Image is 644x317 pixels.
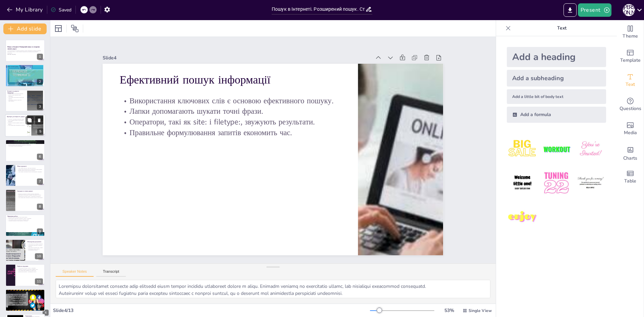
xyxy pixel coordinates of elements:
[7,93,25,95] p: Інтернет містить різноманітні ресурси.
[617,93,644,117] div: Get real-time input from your audience
[617,117,644,141] div: Add images, graphics, shapes or video
[617,20,644,44] div: Change the overall theme
[7,118,25,120] p: Авторство є важливим критерієм оцінки.
[17,190,43,192] p: Закладки та списки джерел
[17,194,43,195] p: Закладки допомагають зберігати важливу інформацію.
[7,65,43,67] p: Тема та мета уроку
[514,20,610,36] p: Text
[7,120,25,122] p: Дата публікації впливає на актуальність інформації.
[441,307,457,314] div: 53 %
[27,248,43,251] p: Обговорення сприяє розвитку комунікаційних навичок.
[17,195,43,196] p: Організація списків джерел підвищує ефективність роботи.
[7,116,25,118] p: Критерії достовірності джерел
[7,217,43,218] p: Практична робота допомагає застосувати знання.
[7,71,43,72] p: Учні повинні усвідомити відповідальність за інформаційну поведінку.
[507,202,538,233] img: 7.jpeg
[37,228,43,234] div: 9
[5,64,45,87] div: https://cdn.sendsteps.com/images/logo/sendsteps_logo_white.pnghttps://cdn.sendsteps.com/images/lo...
[7,67,43,69] p: Мета уроку полягає в розвитку критичного мислення.
[37,79,43,85] div: 2
[27,245,43,247] p: Аргументація висновків є важливою навичкою.
[17,170,43,171] p: Важливо вміти протистояти мові ворожнечі.
[7,140,43,142] p: Фейки та маніпуляції
[507,70,606,87] div: Add a subheading
[623,155,637,162] span: Charts
[71,24,79,33] span: Position
[7,144,43,146] p: Важливо навчити учнів критично ставитися до інформації.
[7,70,43,71] p: Урок включає практичні завдання для учнів.
[43,310,49,316] div: 4
[27,247,43,249] p: Учні діляться досвідом один з одним.
[7,68,43,70] p: Учні повинні навчитися відрізняти достовірні дані від фейкових.
[541,167,572,199] img: 5.jpeg
[620,105,641,112] span: Questions
[37,54,43,60] div: 1
[25,315,43,317] p: Заключення
[7,295,43,297] p: Учні повинні усвідомлювати значення критичного мислення.
[17,196,43,197] p: Збереження результатів пошуку є важливим для навчання.
[35,253,43,259] div: 10
[3,23,47,34] button: Add slide
[623,3,635,17] button: М [PERSON_NAME]
[624,129,637,137] span: Media
[17,171,43,173] p: Учні повинні створювати безпечне інформаційне середовище.
[7,220,43,222] p: Створення закладок на якісні джерела є корисним.
[7,294,43,295] p: Виписування джерел є важливим етапом.
[25,116,34,124] button: Duplicate Slide
[5,90,45,112] div: https://cdn.sendsteps.com/images/logo/sendsteps_logo_white.pnghttps://cdn.sendsteps.com/images/lo...
[7,219,43,220] p: Учні повинні оцінити достовірність знайдених сайтів.
[7,145,43,147] p: Учні повинні уникати дезінформації.
[7,290,43,292] p: Домашнє завдання
[7,122,25,125] p: Наявність посилань підвищує довіру до джерела.
[507,107,606,123] div: Add a formula
[507,134,538,165] img: 1.jpeg
[617,68,644,93] div: Add text boxes
[56,280,490,298] textarea: Loremipsu dolorsitamet consecte adip elitsedd eiusm tempor incididu utlaboreet dolore m aliqu. En...
[5,289,45,311] div: 12
[120,117,341,127] p: Оператори, такі як site: і filetype:, звужують результати.
[541,134,572,165] img: 2.jpeg
[617,165,644,189] div: Add a table
[17,197,43,199] p: Учні повинні вміти ефективно використовувати ці інструменти.
[7,143,43,144] p: Маніпуляції можуть впливати на думку людей.
[96,269,126,277] button: Transcript
[103,55,371,61] div: Slide 4
[120,127,341,138] p: Правильне формулювання запитів економить час.
[5,140,45,162] div: https://cdn.sendsteps.com/images/logo/sendsteps_logo_white.pnghttps://cdn.sendsteps.com/images/lo...
[617,141,644,165] div: Add charts and graphs
[469,308,492,313] span: Single View
[7,99,25,102] p: Інформація в Інтернеті може бути недостовірною.
[35,278,43,284] div: 11
[27,244,43,245] p: Учні презентують знайдені матеріали.
[5,189,45,211] div: 8
[5,164,45,187] div: https://cdn.sendsteps.com/images/logo/sendsteps_logo_white.pnghttps://cdn.sendsteps.com/images/lo...
[5,4,46,15] button: My Library
[624,177,636,185] span: Table
[623,4,635,16] div: М [PERSON_NAME]
[507,167,538,199] img: 4.jpeg
[37,204,43,210] div: 8
[5,114,45,137] div: https://cdn.sendsteps.com/images/logo/sendsteps_logo_white.pnghttps://cdn.sendsteps.com/images/lo...
[56,269,94,277] button: Speaker Notes
[5,264,45,286] div: 11
[5,214,45,236] div: 9
[7,293,43,294] p: Аналіз статей за критеріями достовірності.
[5,40,45,62] div: https://cdn.sendsteps.com/images/logo/sendsteps_logo_white.pnghttps://cdn.sendsteps.com/images/lo...
[626,81,635,88] span: Text
[575,167,606,199] img: 6.jpeg
[17,169,43,170] p: Ознаки мови ворожнечі можуть проявлятися в різних формах.
[7,215,43,217] p: Практична робота
[7,94,25,97] p: Важливо вміти оцінювати якість інформації.
[7,97,25,99] p: Учні повинні знати корисні ресурси для навчання.
[120,72,341,88] p: Ефективний пошук інформації
[563,3,577,17] button: Export to PowerPoint
[507,47,606,67] div: Add a heading
[7,54,43,55] p: Generated with [URL]
[17,271,43,272] p: Використання навичок у повсякденному житті.
[272,4,365,14] input: Insert title
[35,303,43,309] div: 12
[578,3,611,17] button: Present
[120,106,341,117] p: Лапки допомагають шукати точні фрази.
[37,129,43,135] div: 5
[7,46,40,50] strong: Пошук в Інтернеті: Розширений пошук та створення списків джерел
